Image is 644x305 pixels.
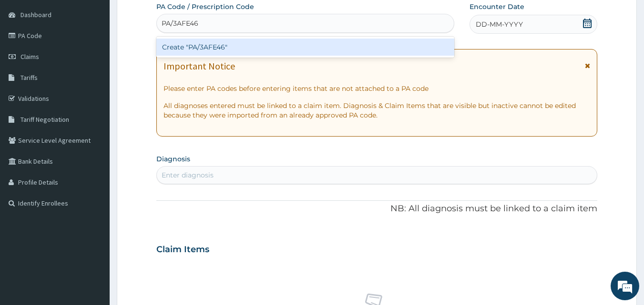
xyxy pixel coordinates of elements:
span: DD-MM-YYYY [476,20,523,29]
label: Encounter Date [470,2,524,11]
p: Please enter PA codes before entering items that are not attached to a PA code [164,84,591,93]
h3: Claim Items [156,245,209,255]
div: Minimize live chat window [156,5,179,28]
div: Enter diagnosis [162,170,214,180]
p: All diagnoses entered must be linked to a claim item. Diagnosis & Claim Items that are visible bu... [164,101,591,120]
span: We're online! [55,92,132,188]
textarea: Type your message and hit 'Enter' [5,204,182,237]
img: d_794563401_company_1708531726252_794563401 [18,48,39,71]
h1: Important Notice [164,61,235,71]
span: Tariff Negotiation [20,115,69,124]
div: Create "PA/3AFE46" [156,39,455,56]
p: NB: All diagnosis must be linked to a claim item [156,203,598,215]
span: Claims [20,52,39,61]
div: Chat with us now [50,53,160,66]
label: Diagnosis [156,154,190,164]
span: Dashboard [20,10,51,19]
span: Tariffs [20,73,38,82]
label: PA Code / Prescription Code [156,2,254,11]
